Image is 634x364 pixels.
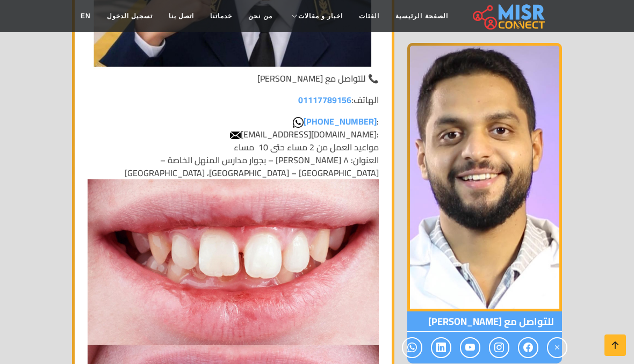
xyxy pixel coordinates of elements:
a: من نحن [240,6,280,26]
span: مواعيد العمل من 2 مساء حتى 10 مساء [234,139,379,155]
a: EN [73,6,99,26]
a: اخبار و مقالات [280,6,351,26]
a: اتصل بنا [161,6,202,26]
span: اخبار و مقالات [298,11,343,21]
a: تسجيل الدخول [99,6,161,26]
span: [EMAIL_ADDRESS][DOMAIN_NAME] : [241,126,379,142]
span: : [304,113,379,129]
a: خدماتنا [202,6,240,26]
a: [PHONE_NUMBER] [304,113,377,129]
a: الفئات [351,6,387,26]
span: للتواصل مع [PERSON_NAME] [407,311,562,332]
img: main.misr_connect [473,3,545,30]
img: الدكتور محمود ورَّاد [407,43,562,311]
a: الصفحة الرئيسية [387,6,456,26]
a: 01117789156 [298,92,351,108]
p: الهاتف: [88,93,379,106]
